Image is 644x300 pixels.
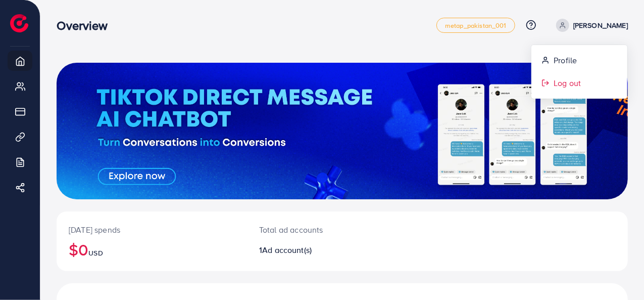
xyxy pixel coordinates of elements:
h2: 1 [259,245,378,255]
a: metap_pakistan_001 [436,18,515,33]
span: USD [88,248,103,258]
h3: Overview [57,18,116,33]
iframe: Chat [601,254,636,292]
a: [PERSON_NAME] [552,19,628,32]
span: Profile [554,54,577,66]
span: Log out [554,77,581,89]
p: [DATE] spends [69,224,235,236]
span: Ad account(s) [262,244,312,255]
span: metap_pakistan_001 [445,22,507,29]
img: logo [10,14,28,32]
p: [PERSON_NAME] [573,19,628,31]
ul: [PERSON_NAME] [531,45,628,99]
p: Total ad accounts [259,224,378,236]
h2: $0 [69,240,235,259]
